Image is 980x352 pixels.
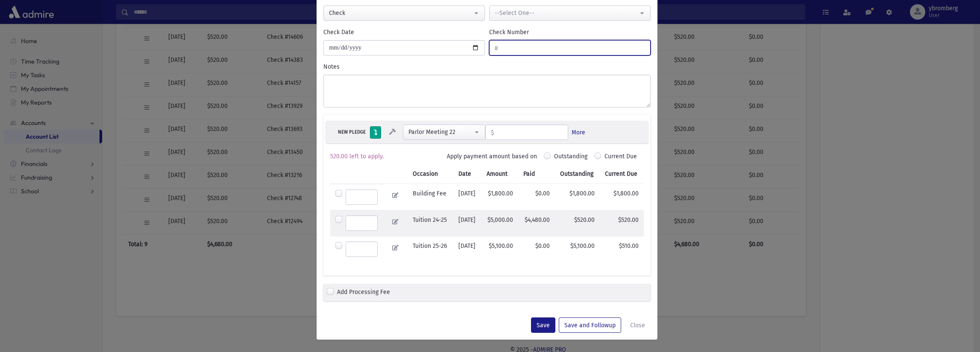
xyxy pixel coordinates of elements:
td: $510.00 [600,236,644,262]
button: Parlor Meeting 22 [403,125,485,140]
td: $520.00 [600,210,644,236]
td: Tuition 25-26 [408,236,453,262]
th: Paid [518,164,555,184]
td: Tuition 24-25 [408,210,453,236]
span: # [490,41,498,56]
button: Close [625,317,651,333]
td: $4,480.00 [518,210,555,236]
td: $1,800.00 [481,184,518,210]
label: Add Processing Fee [337,288,390,298]
td: $520.00 [555,210,600,236]
th: Date [453,164,481,184]
button: Save [531,317,555,333]
a: More [572,128,585,137]
td: $5,100.00 [555,236,600,262]
button: --Select One-- [489,6,651,21]
th: Outstanding [555,164,600,184]
td: $5,100.00 [481,236,518,262]
button: Check [323,6,485,21]
td: $1,800.00 [600,184,644,210]
label: Notes [323,62,340,71]
td: $0.00 [518,236,555,262]
td: [DATE] [453,210,481,236]
label: 520.00 left to apply. [330,152,384,161]
div: NEW PLEDGE [335,128,368,136]
div: --Select One-- [495,9,638,17]
th: Amount [481,164,518,184]
td: $5,000.00 [481,210,518,236]
div: Check [329,9,472,17]
label: Check Date [323,28,354,37]
th: Occasion [408,164,453,184]
div: Parlor Meeting 22 [408,128,473,137]
td: $1,800.00 [555,184,600,210]
td: $0.00 [518,184,555,210]
label: Apply payment amount based on [447,152,537,161]
span: $ [486,125,494,140]
td: [DATE] [453,184,481,210]
td: Building Fee [408,184,453,210]
label: Outstanding [554,152,587,164]
th: Current Due [600,164,644,184]
label: Current Due [604,152,637,164]
label: Check Number [489,28,529,37]
td: [DATE] [453,236,481,262]
button: Save and Followup [559,317,621,333]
